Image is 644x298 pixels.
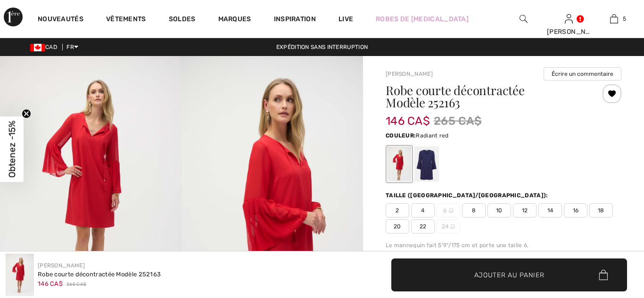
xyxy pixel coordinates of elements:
[538,203,562,217] span: 14
[30,44,45,51] img: Canadian Dollar
[66,44,78,50] span: FR
[565,14,573,23] a: Se connecter
[565,13,573,24] img: Mes infos
[274,15,316,25] span: Inspiration
[386,105,430,128] span: 146 CA$
[437,203,460,217] span: 6
[38,280,63,287] span: 146 CA$
[387,146,412,182] div: Radiant red
[547,27,591,37] div: [PERSON_NAME]
[462,203,486,217] span: 8
[623,15,626,23] span: 5
[411,203,435,217] span: 4
[487,203,511,217] span: 10
[449,208,454,213] img: ring-m.svg
[414,146,439,182] div: Bleu Nuit
[38,270,161,279] div: Robe courte décontractée Modèle 252163
[386,203,409,217] span: 2
[450,224,455,229] img: ring-m.svg
[386,241,621,250] div: Le mannequin fait 5'9"/175 cm et porte une taille 6.
[411,219,435,234] span: 22
[592,13,636,24] a: 5
[4,8,23,26] img: 1ère Avenue
[520,13,528,24] img: recherche
[544,67,621,81] button: Écrire un commentaire
[376,14,469,24] a: Robes de [MEDICAL_DATA]
[589,203,613,217] span: 18
[22,109,31,118] button: Close teaser
[106,15,146,25] a: Vêtements
[218,15,251,25] a: Marques
[169,15,196,25] a: Soldes
[6,254,34,296] img: Robe Courte D&eacute;contract&eacute;e mod&egrave;le 252163
[66,281,86,288] span: 265 CA$
[38,262,85,269] a: [PERSON_NAME]
[513,203,537,217] span: 12
[38,15,83,25] a: Nouveautés
[7,121,17,177] span: Obtenez -15%
[386,219,409,234] span: 20
[437,219,460,234] span: 24
[386,132,416,139] span: Couleur:
[386,84,582,109] h1: Robe courte décontractée Modèle 252163
[30,44,61,50] span: CAD
[416,132,448,139] span: Radiant red
[610,13,618,24] img: Mon panier
[434,113,481,129] span: 265 CA$
[339,14,353,24] a: Live
[386,71,433,77] a: [PERSON_NAME]
[599,270,608,280] img: Bag.svg
[386,191,550,200] div: Taille ([GEOGRAPHIC_DATA]/[GEOGRAPHIC_DATA]):
[564,203,587,217] span: 16
[585,227,635,251] iframe: Ouvre un widget dans lequel vous pouvez chatter avec l’un de nos agents
[391,258,627,291] button: Ajouter au panier
[474,270,545,280] span: Ajouter au panier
